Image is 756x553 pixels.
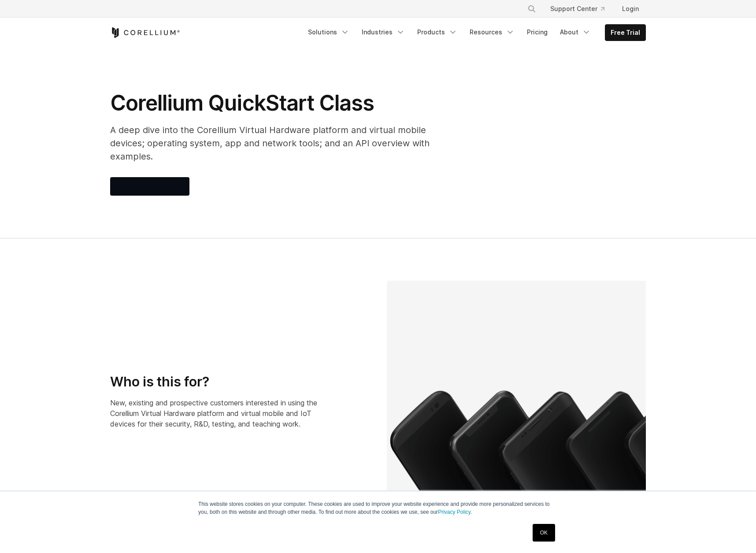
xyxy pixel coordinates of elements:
a: Login [615,1,646,17]
a: Industries [356,24,410,40]
a: Support Center [543,1,611,17]
img: Corellium_DeviceArray_900_100_square [387,281,646,529]
a: Corellium Home [110,27,180,38]
a: OK [533,524,555,542]
div: Navigation Menu [303,24,646,41]
iframe: Embedded CTA [110,177,189,196]
button: Search [524,1,540,17]
span: New, existing and prospective customers interested in using the Corellium Virtual Hardware platfo... [110,398,317,428]
a: Free Trial [605,25,645,41]
a: Solutions [303,24,355,40]
p: A deep dive into the Corellium Virtual Hardware platform and virtual mobile devices; operating sy... [110,123,463,163]
div: Navigation Menu [517,1,646,17]
p: This website stores cookies on your computer. These cookies are used to improve your website expe... [198,500,558,516]
a: Resources [464,24,520,40]
h1: Corellium QuickStart Class [110,90,463,116]
a: Pricing [522,24,553,40]
a: About [555,24,596,40]
a: Products [412,24,463,40]
a: Privacy Policy. [438,509,472,515]
h3: Who is this for? [110,374,336,390]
